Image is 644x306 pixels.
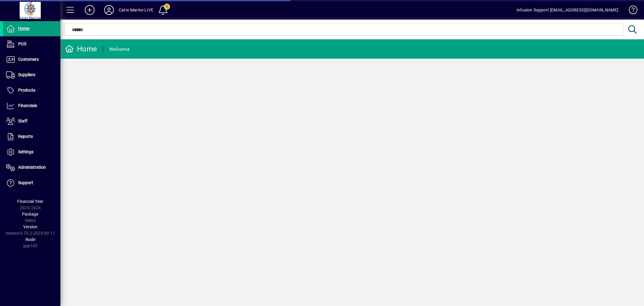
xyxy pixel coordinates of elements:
[65,44,97,54] div: Home
[3,114,60,129] a: Staff
[3,67,60,83] a: Suppliers
[80,5,99,15] button: Add
[517,5,618,15] div: Infusion Support [EMAIL_ADDRESS][DOMAIN_NAME]
[3,129,60,144] a: Reports
[25,237,35,242] span: Node
[109,44,130,54] div: Welcome
[18,165,46,170] span: Administration
[3,145,60,160] a: Settings
[18,26,29,31] span: Home
[18,149,34,154] span: Settings
[18,180,33,185] span: Support
[3,175,60,190] a: Support
[18,57,39,62] span: Customers
[18,41,26,46] span: POS
[23,224,37,229] span: Version
[99,5,119,15] button: Profile
[3,83,60,98] a: Products
[22,212,38,216] span: Package
[3,37,60,52] a: POS
[18,134,33,139] span: Reports
[119,5,153,15] div: Cater Marine LIVE
[17,199,43,204] span: Financial Year
[3,52,60,67] a: Customers
[18,88,35,93] span: Products
[3,98,60,113] a: Financials
[18,103,37,108] span: Financials
[18,72,35,77] span: Suppliers
[18,119,27,123] span: Staff
[624,1,636,21] a: Knowledge Base
[3,160,60,175] a: Administration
